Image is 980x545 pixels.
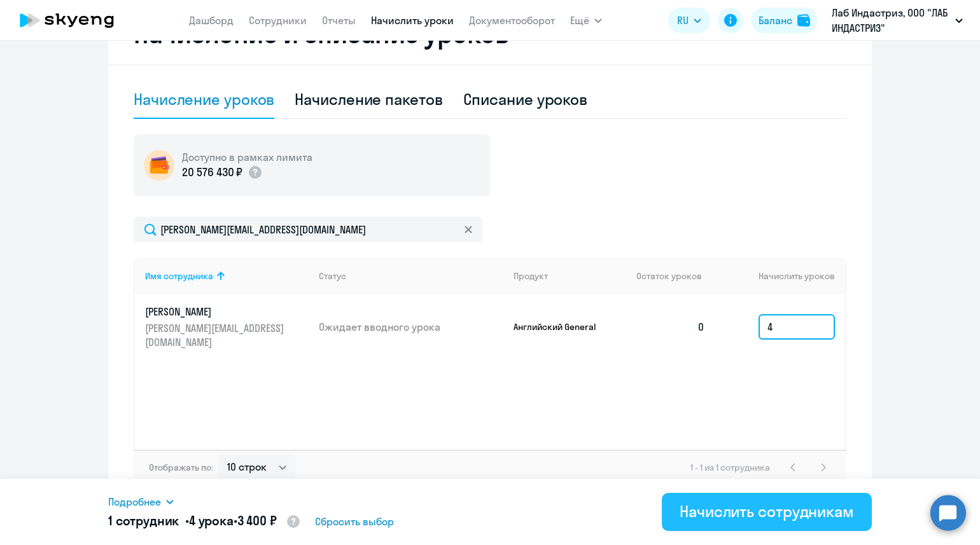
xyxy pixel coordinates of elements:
span: Сбросить выбор [315,514,394,529]
div: Списание уроков [463,89,588,109]
a: Начислить уроки [371,14,454,27]
div: Статус [319,270,346,282]
img: balance [797,14,810,27]
a: Отчеты [322,14,356,27]
div: Имя сотрудника [145,270,309,282]
div: Остаток уроков [636,270,715,282]
p: Английский General [514,321,609,333]
a: [PERSON_NAME][PERSON_NAME][EMAIL_ADDRESS][DOMAIN_NAME] [145,305,309,349]
div: Продукт [514,270,627,282]
span: Остаток уроков [636,270,702,282]
span: Ещё [570,13,589,28]
button: Начислить сотрудникам [662,493,872,531]
h5: Доступно в рамках лимита [182,150,312,164]
h2: Начисление и списание уроков [134,18,846,49]
p: Лаб Индастриз, ООО "ЛАБ ИНДАСТРИЗ" [832,5,950,36]
div: Статус [319,270,503,282]
td: 0 [626,293,715,361]
p: 20 576 430 ₽ [182,164,242,181]
div: Начислить сотрудникам [680,501,854,521]
span: 1 - 1 из 1 сотрудника [690,462,770,473]
button: Лаб Индастриз, ООО "ЛАБ ИНДАСТРИЗ" [825,5,969,36]
button: Ещё [570,8,602,33]
p: Ожидает вводного урока [319,320,503,334]
span: 4 урока [189,513,234,528]
th: Начислить уроков [715,259,845,293]
img: wallet-circle.png [144,150,174,181]
div: Баланс [759,13,792,28]
p: [PERSON_NAME] [145,305,288,319]
a: Документооборот [469,14,555,27]
span: Подробнее [108,494,161,509]
div: Начисление пакетов [295,89,442,109]
span: 3 400 ₽ [237,513,277,528]
div: Имя сотрудника [145,270,213,282]
button: Балансbalance [751,8,818,33]
a: Дашборд [189,14,234,27]
span: RU [677,13,689,28]
p: [PERSON_NAME][EMAIL_ADDRESS][DOMAIN_NAME] [145,321,288,349]
div: Продукт [514,270,548,282]
button: RU [668,8,710,33]
h5: 1 сотрудник • • [108,512,301,531]
div: Начисление уроков [134,89,274,109]
input: Поиск по имени, email, продукту или статусу [134,217,482,242]
span: Отображать по: [149,462,213,473]
a: Сотрудники [249,14,307,27]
